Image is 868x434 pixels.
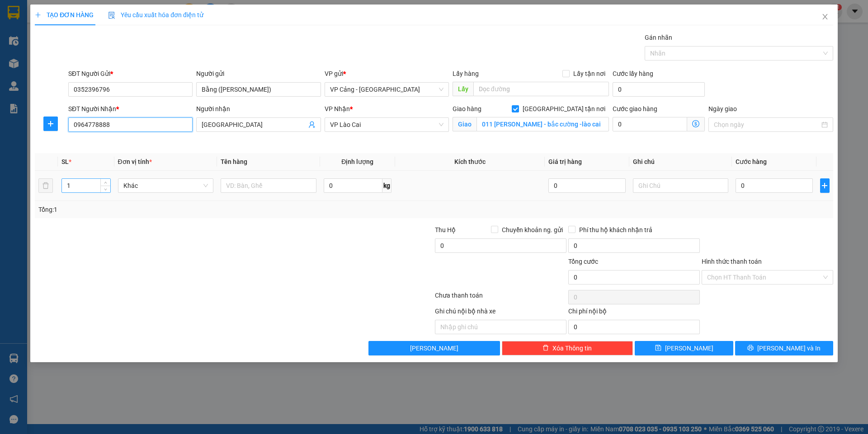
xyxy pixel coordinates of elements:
[35,11,94,19] span: TẠO ĐƠN HÀNG
[330,83,443,96] span: VP Cảng - Hà Nội
[221,178,316,193] input: VD: Bàn, Ghế
[196,69,321,79] div: Người gửi
[629,153,732,171] th: Ghi chú
[820,178,830,193] button: plus
[108,11,203,19] span: Yêu cầu xuất hóa đơn điện tử
[103,187,108,192] span: down
[123,179,208,192] span: Khác
[325,69,449,79] div: VP gửi
[43,117,58,131] button: plus
[410,343,458,353] span: [PERSON_NAME]
[103,180,108,186] span: up
[48,57,87,71] strong: 02143888555, 0243777888
[435,320,566,334] input: Nhập ghi chú
[38,205,335,215] div: Tổng: 1
[613,70,653,77] label: Cước lấy hàng
[61,158,69,165] span: SL
[41,7,85,27] strong: VIỆT HIẾU LOGISTIC
[735,341,833,355] button: printer[PERSON_NAME] và In
[576,225,656,235] span: Phí thu hộ khách nhận trả
[613,117,687,131] input: Cước giao hàng
[325,105,350,112] span: VP Nhận
[453,117,476,131] span: Giao
[196,104,321,114] div: Người nhận
[821,182,829,189] span: plus
[502,341,633,355] button: deleteXóa Thông tin
[68,104,193,114] div: SĐT Người Nhận
[100,179,110,186] span: Increase Value
[498,225,566,235] span: Chuyển khoản ng. gửi
[568,258,598,265] span: Tổng cước
[88,52,142,62] span: BD1408250210
[633,178,729,193] input: Ghi Chú
[635,341,733,355] button: save[PERSON_NAME]
[44,120,57,127] span: plus
[100,186,110,192] span: Decrease Value
[655,345,661,352] span: save
[68,69,193,79] div: SĐT Người Gửi
[453,82,473,96] span: Lấy
[453,70,479,77] span: Lấy hàng
[40,28,86,48] strong: PHIẾU GỬI HÀNG
[736,158,767,165] span: Cước hàng
[665,343,713,353] span: [PERSON_NAME]
[453,105,481,112] span: Giao hàng
[39,50,78,64] strong: TĐ chuyển phát:
[548,158,582,165] span: Giá trị hàng
[552,343,592,353] span: Xóa Thông tin
[221,158,247,165] span: Tên hàng
[382,178,392,193] span: kg
[308,121,316,128] span: user-add
[118,158,152,165] span: Đơn vị tính
[434,290,567,306] div: Chưa thanh toán
[476,117,609,131] input: Giao tận nơi
[454,158,486,165] span: Kích thước
[435,226,456,233] span: Thu Hộ
[645,34,672,41] label: Gán nhãn
[3,27,38,62] img: logo
[757,343,821,353] span: [PERSON_NAME] và In
[330,118,443,131] span: VP Lào Cai
[702,258,762,265] label: Hình thức thanh toán
[613,82,705,97] input: Cước lấy hàng
[542,345,549,352] span: delete
[519,104,609,114] span: [GEOGRAPHIC_DATA] tận nơi
[108,12,115,19] img: icon
[708,105,737,112] label: Ngày giao
[38,178,53,193] button: delete
[341,158,373,165] span: Định lượng
[821,13,829,20] span: close
[714,120,819,130] input: Ngày giao
[812,5,838,30] button: Close
[35,12,41,18] span: plus
[570,69,609,79] span: Lấy tận nơi
[568,306,700,320] div: Chi phí nội bộ
[368,341,500,355] button: [PERSON_NAME]
[613,105,657,112] label: Cước giao hàng
[692,120,699,127] span: dollar-circle
[548,178,625,193] input: 0
[747,345,754,352] span: printer
[473,82,609,96] input: Dọc đường
[435,306,566,320] div: Ghi chú nội bộ nhà xe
